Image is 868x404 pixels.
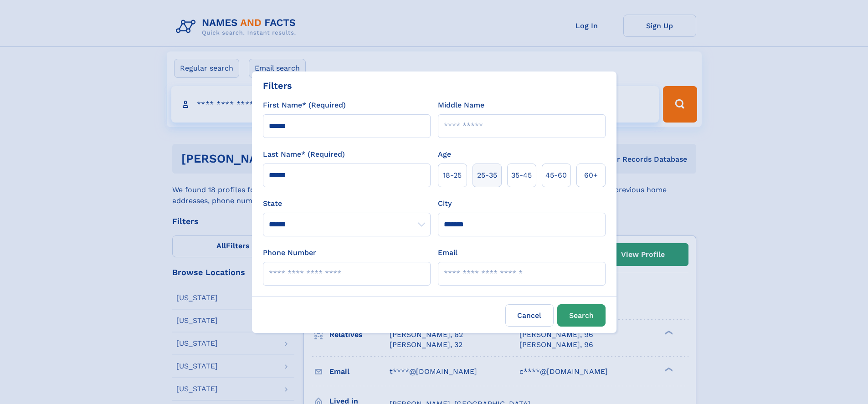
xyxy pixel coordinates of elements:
span: 35‑45 [511,170,532,181]
label: Last Name* (Required) [263,149,345,160]
label: State [263,198,431,209]
button: Search [557,304,606,327]
label: Email [438,247,457,258]
div: Filters [263,79,292,92]
label: Phone Number [263,247,316,258]
span: 45‑60 [545,170,567,181]
label: City [438,198,452,209]
span: 60+ [584,170,598,181]
span: 25‑35 [477,170,497,181]
label: Cancel [505,304,554,327]
label: Age [438,149,451,160]
span: 18‑25 [443,170,462,181]
label: Middle Name [438,100,484,111]
label: First Name* (Required) [263,100,346,111]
